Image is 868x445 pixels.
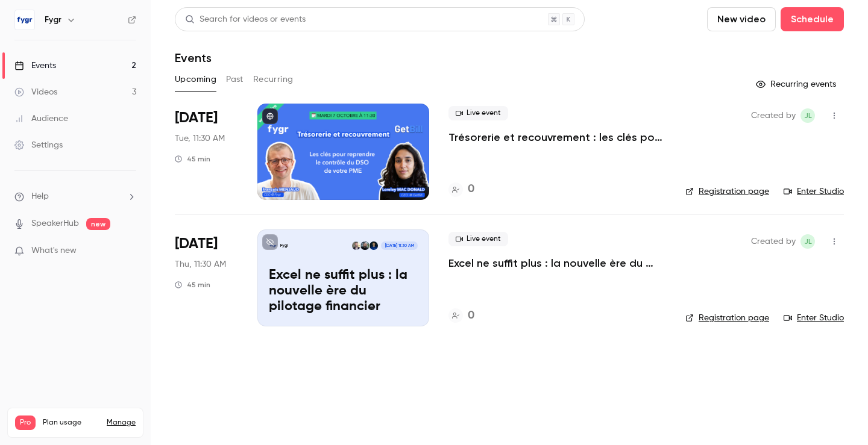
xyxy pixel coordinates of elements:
span: Live event [448,232,508,246]
span: Tue, 11:30 AM [175,132,225,145]
span: Created by [751,108,796,123]
img: Jonathan Khalfa [360,241,369,250]
a: Excel ne suffit plus : la nouvelle ère du pilotage financierFygrFrançois MenjaudJonathan KhalfaTh... [257,229,429,326]
a: Excel ne suffit plus : la nouvelle ère du pilotage financier [448,256,666,270]
span: Live event [448,106,508,120]
img: Thomas Gazquez [352,241,360,250]
img: François Menjaud [370,241,378,250]
span: Julie le Blanc [800,234,815,249]
img: Fygr [15,10,34,30]
span: [DATE] 11:30 AM [381,241,417,250]
p: Excel ne suffit plus : la nouvelle ère du pilotage financier [269,268,418,314]
span: new [86,218,110,230]
button: New video [707,7,776,31]
div: Videos [14,86,57,98]
a: Trésorerie et recouvrement : les clés pour reprendre le contrôle du DSO de votre PME [448,130,666,145]
button: Upcoming [175,70,216,89]
a: Enter Studio [784,312,844,324]
button: Past [226,70,244,89]
span: [DATE] [175,234,218,254]
span: [DATE] [175,108,218,128]
div: Search for videos or events [185,13,306,26]
span: What's new [31,244,77,257]
button: Recurring events [750,75,844,94]
div: Oct 23 Thu, 11:30 AM (Europe/Paris) [175,229,238,326]
a: Manage [107,418,136,428]
div: 45 min [175,154,210,164]
span: Jl [804,108,812,123]
h6: Fygr [45,14,61,26]
h4: 0 [468,181,474,198]
p: Fygr [280,243,288,249]
h1: Events [175,51,212,65]
a: 0 [448,308,474,324]
span: Thu, 11:30 AM [175,258,226,270]
div: Settings [14,139,63,151]
div: Events [14,60,56,72]
div: Audience [14,113,68,125]
h4: 0 [468,308,474,324]
a: Registration page [685,185,769,198]
div: 45 min [175,280,210,290]
button: Recurring [253,70,294,89]
span: Julie le Blanc [800,108,815,123]
span: Plan usage [43,418,99,428]
a: 0 [448,181,474,198]
span: Pro [15,415,36,430]
span: Created by [751,234,796,249]
div: Oct 7 Tue, 11:30 AM (Europe/Paris) [175,104,238,200]
li: help-dropdown-opener [14,190,136,203]
span: Jl [804,234,812,249]
a: SpeakerHub [31,217,79,230]
button: Schedule [781,7,844,31]
a: Enter Studio [784,185,844,198]
a: Registration page [685,312,769,324]
span: Help [31,190,49,203]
